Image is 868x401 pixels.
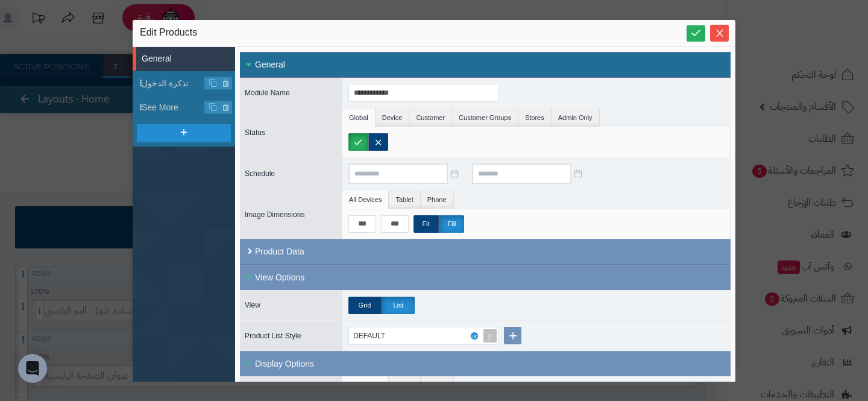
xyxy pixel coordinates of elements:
span: Product List Style [245,332,301,340]
div: DEFAULT [353,327,397,344]
li: Phone [421,191,454,209]
li: Phone [421,376,454,394]
li: Stores [518,109,552,127]
span: Image Dimensions [245,210,304,219]
li: Customer Groups [452,109,518,127]
li: Global [342,109,376,127]
li: Admin Only [552,109,600,127]
button: Close [710,25,729,42]
span: View [245,301,260,309]
li: Customer [409,109,452,127]
label: List [382,297,415,314]
label: Fill [439,215,464,233]
li: Device [376,109,410,127]
li: Tablet [389,191,420,209]
li: All Devices [342,191,389,209]
div: Display Options [240,351,731,376]
span: Edit Products [140,26,197,40]
li: All Devices [342,376,389,394]
div: View Options [240,265,731,290]
li: Tablet [389,376,420,394]
span: See More [142,101,205,114]
span: Status [245,128,265,137]
label: Fit [414,215,439,233]
span: تذكرة الدخول [142,77,205,90]
div: General [240,52,731,78]
div: Open Intercom Messenger [18,354,47,383]
label: Grid [348,297,382,314]
div: Product Data [240,239,731,265]
span: Schedule [245,169,275,178]
li: General [133,47,235,71]
span: Module Name [245,89,290,97]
